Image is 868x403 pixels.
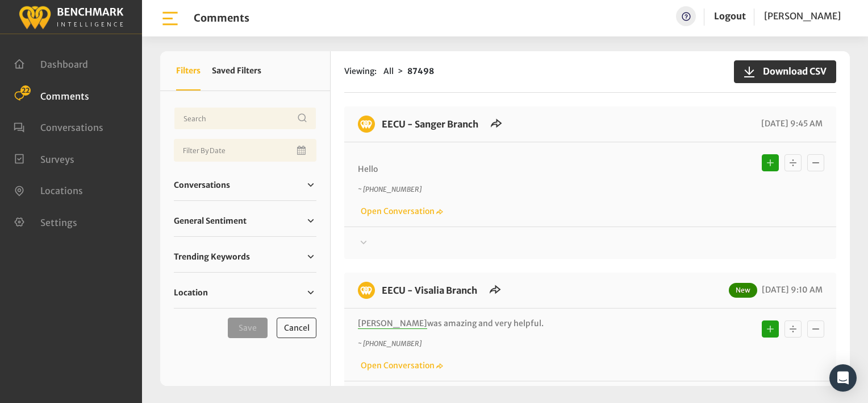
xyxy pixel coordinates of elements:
[14,184,83,195] a: Locations
[759,285,823,295] span: [DATE] 9:10 AM
[344,65,377,77] span: Viewing:
[295,139,310,162] button: Open Calendar
[40,122,103,133] span: Conversations
[14,153,74,164] a: Surveys
[174,176,316,194] a: Conversations
[174,287,208,299] span: Location
[358,151,707,175] p: Hello
[174,212,316,229] a: General Sentiment
[382,118,478,130] a: EECU - Sanger Branch
[160,9,180,28] img: bar
[729,283,757,298] span: New
[40,153,74,165] span: Surveys
[40,216,77,228] span: Settings
[759,318,827,340] div: Basic example
[40,185,83,196] span: Locations
[358,185,422,194] i: ~ [PHONE_NUMBER]
[358,318,427,329] span: [PERSON_NAME]
[358,206,443,216] a: Open Conversation
[358,282,375,299] img: benchmark
[829,364,857,392] div: Open Intercom Messenger
[14,216,77,227] a: Settings
[176,51,201,91] button: Filters
[764,6,841,26] a: [PERSON_NAME]
[358,360,443,371] a: Open Conversation
[375,282,484,299] h6: EECU - Visalia Branch
[14,121,103,132] a: Conversations
[174,248,316,265] a: Trending Keywords
[277,318,316,338] button: Cancel
[734,60,836,83] button: Download CSV
[382,285,477,296] a: EECU - Visalia Branch
[764,10,841,22] span: [PERSON_NAME]
[174,107,316,130] input: Username
[759,151,827,174] div: Basic example
[194,12,249,24] h1: Comments
[758,118,823,129] span: [DATE] 9:45 AM
[174,139,316,162] input: Date range input field
[358,116,375,133] img: benchmark
[40,90,89,101] span: Comments
[40,59,88,70] span: Dashboard
[174,215,247,227] span: General Sentiment
[714,10,746,22] a: Logout
[212,51,261,91] button: Saved Filters
[20,85,31,96] span: 22
[14,89,89,101] a: Comments 22
[174,251,250,263] span: Trending Keywords
[358,339,422,348] i: ~ [PHONE_NUMBER]
[407,66,434,76] strong: 87498
[358,318,707,330] p: was amazing and very helpful.
[174,179,230,191] span: Conversations
[375,116,485,133] h6: EECU - Sanger Branch
[174,284,316,301] a: Location
[714,6,746,26] a: Logout
[756,64,827,78] span: Download CSV
[18,3,124,31] img: benchmark
[14,57,88,69] a: Dashboard
[383,66,394,76] span: All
